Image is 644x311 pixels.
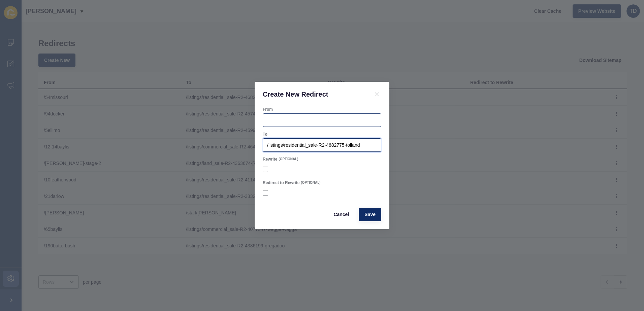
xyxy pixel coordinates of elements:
[328,208,355,221] button: Cancel
[263,132,267,137] label: To
[279,157,298,162] span: (OPTIONAL)
[263,157,277,162] label: Rewrite
[263,107,273,112] label: From
[301,180,320,185] span: (OPTIONAL)
[263,90,364,99] h1: Create New Redirect
[359,208,381,221] button: Save
[333,211,349,218] span: Cancel
[364,211,376,218] span: Save
[263,180,299,185] label: Redirect to Rewrite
